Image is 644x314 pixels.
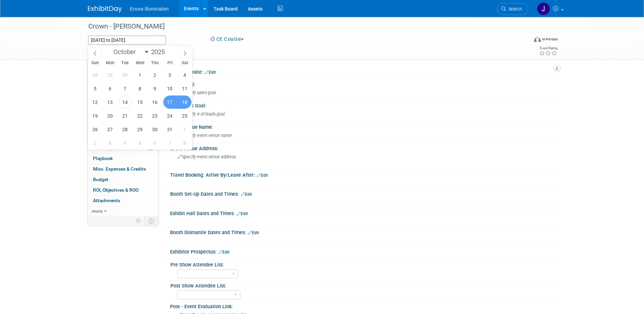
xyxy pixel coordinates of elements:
[170,247,556,256] div: Exhibitor Prospectus:
[170,189,556,198] div: Booth Set-Up Dates and Times:
[170,170,556,179] div: Travel Booking: Arrive By/Leave After:
[178,123,191,136] span: November 1, 2025
[86,20,518,33] div: Crown - [PERSON_NAME]
[218,250,229,255] a: Edit
[88,164,158,174] a: Misc. Expenses & Credits
[497,3,528,15] a: Search
[208,36,246,43] button: CE Course
[178,136,191,150] span: November 8, 2025
[178,90,216,95] span: Specify sales goal
[170,281,553,289] div: Post Show Attendee List:
[118,136,132,150] span: November 4, 2025
[237,211,248,216] a: Edit
[88,112,158,122] a: Giveaways
[170,227,556,236] div: Booth Dismantle Dates and Times:
[89,123,102,136] span: October 26, 2025
[178,154,236,159] span: Specify event venue address
[537,2,550,15] img: Janelle Tlusty
[88,206,158,216] a: more
[89,68,102,82] span: September 28, 2025
[163,95,177,109] span: October 17, 2025
[89,109,102,122] span: October 19, 2025
[133,95,147,109] span: October 15, 2025
[89,136,102,150] span: November 2, 2025
[93,187,139,193] span: ROI, Objectives & ROO
[110,48,149,56] select: Month
[130,6,169,12] span: Enova Illumination
[89,95,102,109] span: October 12, 2025
[257,173,268,178] a: Edit
[178,133,232,138] span: Specify event venue name
[133,82,147,95] span: October 8, 2025
[539,47,557,50] div: Event Rating
[88,61,103,65] span: Sun
[534,36,541,42] img: Format-Inperson.png
[148,82,162,95] span: October 9, 2025
[133,136,147,150] span: November 5, 2025
[88,59,158,70] a: Event Information
[92,208,103,214] span: more
[118,82,132,95] span: October 7, 2025
[118,95,132,109] span: October 14, 2025
[148,109,162,122] span: October 23, 2025
[162,61,177,65] span: Fri
[170,122,556,130] div: Event Venue Name:
[88,143,158,154] a: Tasks0%
[88,154,158,164] a: Playbook
[104,136,117,150] span: November 3, 2025
[104,95,117,109] span: October 13, 2025
[542,37,558,42] div: In-Person
[93,156,113,161] span: Playbook
[148,68,162,82] span: October 2, 2025
[104,82,117,95] span: October 6, 2025
[178,111,225,117] span: Specify # of leads goal
[170,301,556,310] div: Post - Event Evaluation Link:
[118,109,132,122] span: October 21, 2025
[170,208,556,217] div: Exhibit Hall Dates and Times:
[88,91,158,101] a: Travel Reservations
[132,61,147,65] span: Wed
[178,82,191,95] span: October 11, 2025
[170,80,556,88] div: Sales Goal:
[163,68,177,82] span: October 3, 2025
[117,61,132,65] span: Tue
[170,260,553,268] div: Pre Show Attendee List:
[93,198,120,203] span: Attachments
[488,35,558,46] div: Event Format
[88,101,158,111] a: Asset Reservations
[149,48,170,56] input: Year
[177,61,192,65] span: Sat
[170,101,556,109] div: # of Leads Goal:
[178,109,191,122] span: October 25, 2025
[133,109,147,122] span: October 22, 2025
[118,68,132,82] span: September 30, 2025
[88,81,158,91] a: Staff1
[104,68,117,82] span: September 29, 2025
[88,70,158,80] a: Booth
[88,175,158,185] a: Budget
[163,136,177,150] span: November 7, 2025
[88,133,158,143] a: Sponsorships
[93,177,108,182] span: Budget
[144,216,158,225] td: Toggle Event Tabs
[88,185,158,195] a: ROI, Objectives & ROO
[88,35,166,45] input: Event Start Date - End Date
[103,61,117,65] span: Mon
[170,67,556,76] div: Event Website:
[148,123,162,136] span: October 30, 2025
[133,68,147,82] span: October 1, 2025
[163,123,177,136] span: October 31, 2025
[88,122,158,133] a: Shipments
[133,216,145,225] td: Personalize Event Tab Strip
[93,166,146,172] span: Misc. Expenses & Credits
[147,61,162,65] span: Thu
[178,68,191,82] span: October 4, 2025
[118,123,132,136] span: October 28, 2025
[205,70,216,75] a: Edit
[88,6,122,13] img: ExhibitDay
[241,192,252,197] a: Edit
[163,82,177,95] span: October 10, 2025
[106,145,113,151] span: 0%
[88,196,158,206] a: Attachments
[248,230,259,235] a: Edit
